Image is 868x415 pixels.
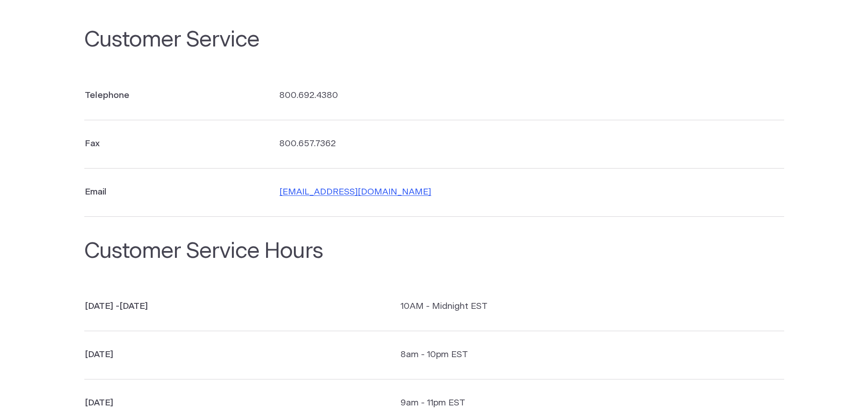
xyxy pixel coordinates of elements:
[279,188,431,196] a: [EMAIL_ADDRESS][DOMAIN_NAME]
[267,72,784,120] td: 800.692.4380
[84,120,267,168] th: Fax
[84,72,267,120] th: Telephone
[84,168,267,216] th: Email
[119,302,148,311] span: [DATE]
[84,331,387,379] th: [DATE]
[387,331,784,379] td: 8am - 10pm EST
[84,239,493,265] h3: Customer Service Hours
[84,283,387,331] th: [DATE] -
[267,120,784,168] td: 800.657.7362
[387,283,784,331] td: 10AM - Midnight EST
[84,27,493,54] h3: Customer Service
